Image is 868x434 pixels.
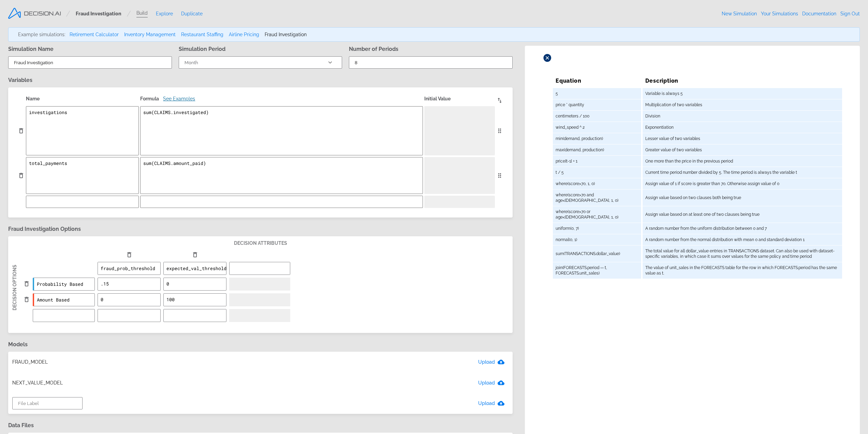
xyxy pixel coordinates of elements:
td: where(score>70 or age<[DEMOGRAPHIC_DATA], 1, 0) [553,206,641,223]
a: Inventory Management [124,32,176,37]
img: close-icon [543,54,551,62]
td: 5 [553,88,641,99]
td: Lesser value of two variables [643,133,842,144]
h3: Models [8,341,513,348]
button: Upload [473,377,509,389]
td: min(demand, production) [553,133,641,144]
div: NEXT_VALUE_MODEL [8,373,513,393]
textarea: 100 [164,296,226,303]
h3: Number of Periods [349,46,398,52]
input: Unnamed Simulation [8,56,172,69]
p: Name [26,96,139,101]
td: where(score>70 and age<[DEMOGRAPHIC_DATA], 1, 0) [553,190,641,206]
h3: Simulation Name [8,46,54,52]
a: Explore [156,11,173,16]
p: Initial Value [424,96,495,101]
td: Assign value based on at least one of two clauses being true [643,206,842,223]
textarea: total_payments [26,157,139,194]
textarea: 0 [98,296,160,303]
a: New Simulation [722,11,757,16]
td: Exponentiation [643,122,842,133]
span: decision attributes [234,240,287,246]
td: Description [643,75,842,88]
h3: Data Files [8,422,513,429]
span: Upload [478,379,503,387]
textarea: sum(CLAIMS.investigated) [140,106,423,155]
input: File Label [12,397,83,409]
a: Retirement Calculator [70,32,119,37]
td: normal(0, 1) [553,234,641,245]
a: Sign Out [840,11,860,16]
td: Equation [553,75,641,88]
td: Variable is always 5 [643,88,842,99]
td: The value of unit_sales in the FORECASTS table for the row in which FORECASTS.period has the same... [643,262,842,279]
textarea: investigations [26,106,139,155]
td: Assign value of 1 if score is greater than 70. Otherwise assign value of 0 [643,178,842,189]
a: Documentation [802,11,836,16]
button: Upload [473,356,509,368]
h3: Variables [8,77,513,83]
td: wind_speed ^ 2 [553,122,641,133]
div: FRAUD_MODEL [8,352,513,373]
td: Current time period number divided by 5. The time period is always the variable t [643,167,842,178]
textarea: .15 [98,281,160,287]
textarea: sum(CLAIMS.amount_paid) [140,157,423,194]
button: Upload [473,397,509,410]
img: logo [8,8,61,19]
td: Multiplication of two variables [643,99,842,110]
p: Formula [140,96,423,101]
span: Fraud Investigation [76,11,121,16]
td: where(score>70, 1, 0) [553,178,641,189]
td: price * quantity [553,99,641,110]
a: Restaurant Staffing [181,32,223,37]
a: Build [136,10,148,17]
td: uniform(0, 7) [553,223,641,234]
td: One more than the price in the previous period [643,156,842,167]
a: Your Simulations [761,11,798,16]
h3: Simulation Period [179,46,225,52]
span: decision Options [12,265,17,310]
td: centimeters / 100 [553,111,641,122]
span: Upload [478,399,503,408]
a: Duplicate [181,11,203,16]
a: Airline Pricing [229,32,259,37]
td: Division [643,111,842,122]
td: t / 5 [553,167,641,178]
td: join(FORECASTS.period == t, FORECASTS.unit_sales) [553,262,641,279]
td: A random number from the uniform distribution between 0 and 7 [643,223,842,234]
td: The total value for all dollar_value entries in TRANSACTIONS dataset. Can also be used with datas... [643,246,842,262]
td: max(demand, production) [553,144,641,155]
a: Fraud Investigation [265,32,307,37]
td: Assign value based on two clauses both being true [643,190,842,206]
td: A random number from the normal distribution with mean 0 and standard deviation 1 [643,234,842,245]
button: See Examples [163,96,195,101]
td: price[t-1] + 1 [553,156,641,167]
span: Upload [478,358,503,366]
h3: Fraud Investigation Options [8,226,513,232]
textarea: 0 [164,281,226,287]
td: Greater value of two variables [643,144,842,155]
span: Example simulations: [18,32,65,37]
td: sum(TRANSACTIONS.dollar_value) [553,246,641,262]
